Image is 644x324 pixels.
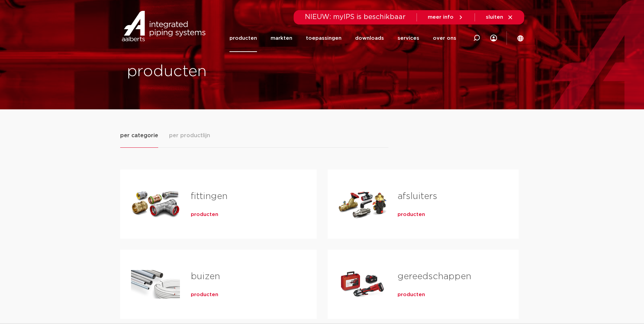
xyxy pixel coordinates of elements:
a: afsluiters [398,192,437,201]
a: producten [398,291,425,298]
a: fittingen [191,192,227,201]
a: over ons [433,24,456,52]
a: services [398,24,419,52]
a: downloads [355,24,384,52]
span: per productlijn [169,131,210,140]
a: gereedschappen [398,272,471,281]
nav: Menu [229,24,456,52]
span: meer info [428,15,454,20]
span: NIEUW: myIPS is beschikbaar [305,14,406,20]
span: sluiten [486,15,503,20]
a: producten [398,211,425,218]
a: sluiten [486,14,513,20]
a: markten [271,24,292,52]
a: meer info [428,14,464,20]
a: toepassingen [306,24,342,52]
div: my IPS [490,24,497,52]
h1: producten [127,61,319,83]
span: per categorie [120,131,158,140]
a: producten [229,24,257,52]
a: producten [191,291,218,298]
a: buizen [191,272,220,281]
a: producten [191,211,218,218]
